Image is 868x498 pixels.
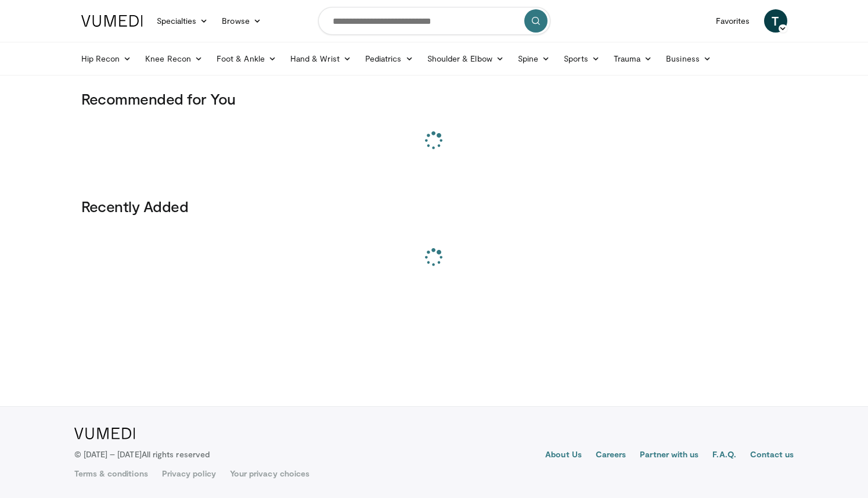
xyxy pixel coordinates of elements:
span: All rights reserved [142,449,210,459]
a: Browse [215,9,268,33]
a: T [764,9,787,33]
a: Contact us [750,449,794,463]
input: Search topics, interventions [318,7,550,35]
a: Hand & Wrist [283,47,358,70]
a: Knee Recon [138,47,210,70]
a: F.A.Q. [712,449,736,463]
a: Favorites [709,9,757,33]
a: Specialties [150,9,215,33]
a: Business [659,47,718,70]
a: Foot & Ankle [210,47,283,70]
a: About Us [545,449,582,463]
p: © [DATE] – [DATE] [74,449,210,460]
a: Hip Recon [74,47,139,70]
a: Pediatrics [358,47,420,70]
a: Careers [596,449,626,463]
a: Shoulder & Elbow [420,47,511,70]
a: Sports [557,47,607,70]
a: Terms & conditions [74,468,148,479]
img: VuMedi Logo [74,428,135,439]
a: Partner with us [640,449,698,463]
a: Your privacy choices [230,468,309,479]
img: VuMedi Logo [81,15,143,27]
a: Privacy policy [162,468,216,479]
a: Spine [511,47,557,70]
h3: Recommended for You [81,89,787,108]
a: Trauma [607,47,660,70]
h3: Recently Added [81,197,787,216]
